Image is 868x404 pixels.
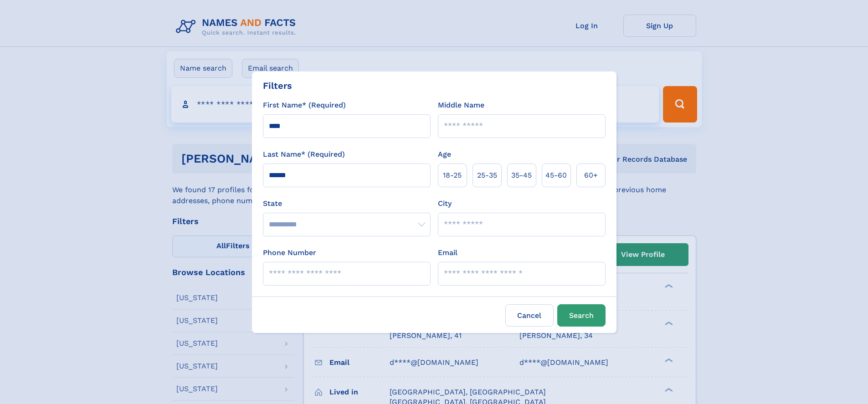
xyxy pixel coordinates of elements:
[438,149,451,160] label: Age
[263,149,345,160] label: Last Name* (Required)
[438,247,457,258] label: Email
[505,304,554,327] label: Cancel
[263,100,346,111] label: First Name* (Required)
[557,304,606,327] button: Search
[477,170,497,181] span: 25‑35
[263,198,431,209] label: State
[438,198,452,209] label: City
[263,79,292,92] div: Filters
[438,100,484,111] label: Middle Name
[545,170,567,181] span: 45‑60
[511,170,532,181] span: 35‑45
[263,247,316,258] label: Phone Number
[443,170,462,181] span: 18‑25
[584,170,598,181] span: 60+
